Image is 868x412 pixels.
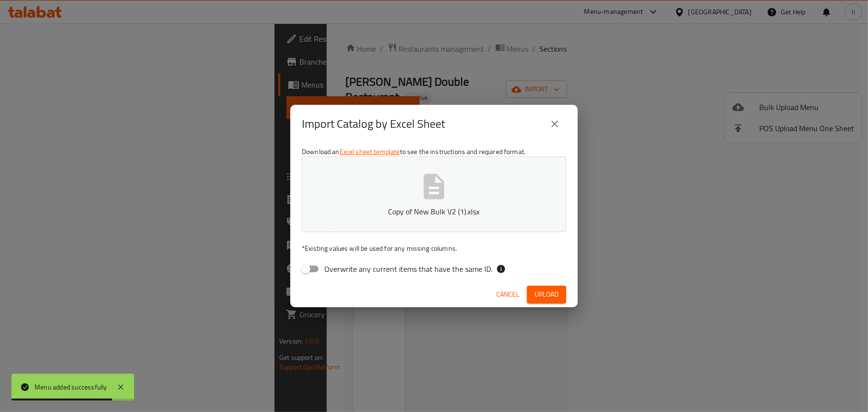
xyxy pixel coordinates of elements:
[543,112,566,135] button: close
[34,382,107,392] div: Menu added successfully
[527,286,566,303] button: Upload
[302,244,566,253] p: Existing values will be used for any missing columns.
[302,116,445,132] h2: Import Catalog by Excel Sheet
[535,289,559,301] span: Upload
[302,156,566,232] button: Copy of New Bulk V2 (1).xlsx
[317,206,551,217] p: Copy of New Bulk V2 (1).xlsx
[492,286,523,303] button: Cancel
[496,289,519,301] span: Cancel
[290,143,578,282] div: Download an to see the instructions and required format.
[496,264,506,274] svg: If the overwrite option isn't selected, then the items that match an existing ID will be ignored ...
[324,263,492,275] span: Overwrite any current items that have the same ID.
[340,145,400,158] a: Excel sheet template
